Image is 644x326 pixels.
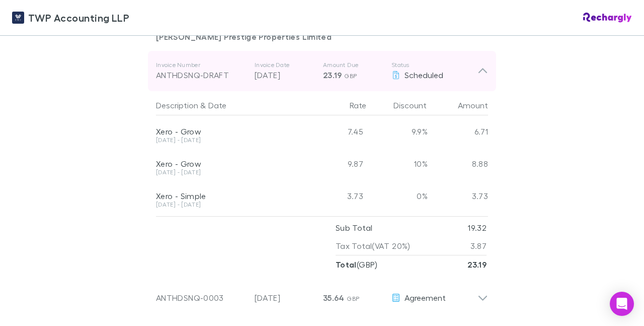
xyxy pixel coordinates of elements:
[336,255,378,274] p: ( GBP )
[156,69,247,81] div: ANTHDSNQ-DRAFT
[307,180,367,212] div: 3.73
[467,259,487,270] strong: 23.19
[323,61,383,69] p: Amount Due
[208,95,226,115] button: Date
[156,126,303,137] div: Xero - Grow
[255,61,315,69] p: Invoice Date
[336,237,411,255] p: Tax Total (VAT 20%)
[156,191,303,201] div: Xero - Simple
[323,293,345,303] span: 35.64
[156,292,247,304] div: ANTHDSNQ-0003
[336,219,372,237] p: Sub Total
[367,180,428,212] div: 0%
[583,13,632,23] img: Rechargly Logo
[148,274,496,314] div: ANTHDSNQ-0003[DATE]35.64 GBPAgreement
[367,115,428,148] div: 9.9%
[468,219,487,237] p: 19.32
[405,293,446,302] span: Agreement
[428,180,488,212] div: 3.73
[307,115,367,148] div: 7.45
[28,10,129,25] span: TWP Accounting LLP
[156,31,488,43] p: [PERSON_NAME] Prestige Properties Limited
[610,292,634,316] div: Open Intercom Messenger
[336,259,357,270] strong: Total
[405,70,443,80] span: Scheduled
[156,159,303,169] div: Xero - Grow
[156,61,247,69] p: Invoice Number
[344,72,357,80] span: GBP
[156,95,303,115] div: &
[307,148,367,180] div: 9.87
[367,148,428,180] div: 10%
[156,137,303,143] div: [DATE] - [DATE]
[391,61,477,69] p: Status
[470,237,487,255] p: 3.87
[255,292,315,304] p: [DATE]
[347,295,359,302] span: GBP
[12,12,24,24] img: TWP Accounting LLP's Logo
[148,51,496,91] div: Invoice NumberANTHDSNQ-DRAFTInvoice Date[DATE]Amount Due23.19 GBPStatusScheduled
[255,69,315,81] p: [DATE]
[156,202,303,208] div: [DATE] - [DATE]
[428,148,488,180] div: 8.88
[428,115,488,148] div: 6.71
[156,169,303,175] div: [DATE] - [DATE]
[323,70,342,80] span: 23.19
[156,95,198,115] button: Description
